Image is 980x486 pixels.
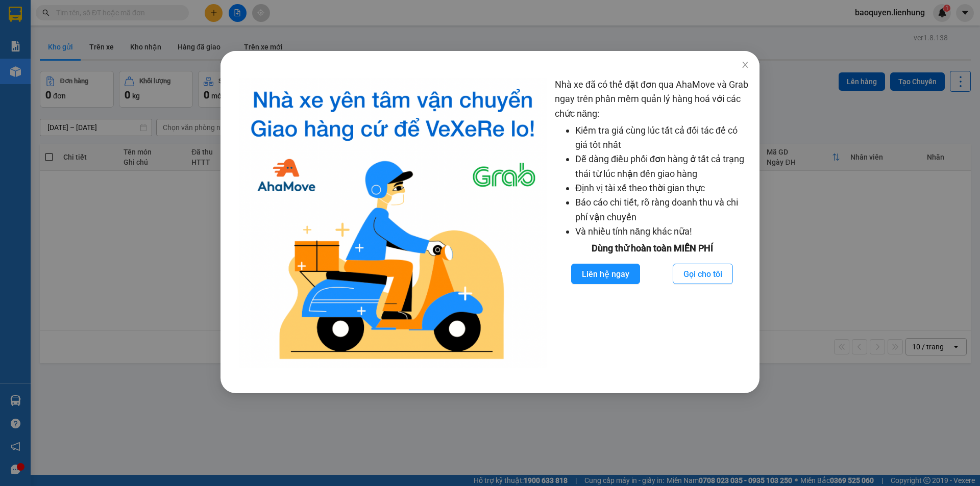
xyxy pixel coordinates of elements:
[555,241,749,255] div: Dùng thử hoàn toàn MIỄN PHÍ
[731,51,759,80] button: Close
[683,268,722,280] span: Gọi cho tôi
[741,61,749,69] span: close
[555,78,749,368] div: Nhà xe đã có thể đặt đơn qua AhaMove và Grab ngay trên phần mềm quản lý hàng hoá với các chức năng:
[582,268,629,280] span: Liên hệ ngay
[575,152,749,181] li: Dễ dàng điều phối đơn hàng ở tất cả trạng thái từ lúc nhận đến giao hàng
[575,224,749,239] li: Và nhiều tính năng khác nữa!
[673,264,733,284] button: Gọi cho tôi
[239,78,547,368] img: logo
[575,123,749,152] li: Kiểm tra giá cùng lúc tất cả đối tác để có giá tốt nhất
[575,195,749,224] li: Báo cáo chi tiết, rõ ràng doanh thu và chi phí vận chuyển
[575,181,749,195] li: Định vị tài xế theo thời gian thực
[571,264,640,284] button: Liên hệ ngay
